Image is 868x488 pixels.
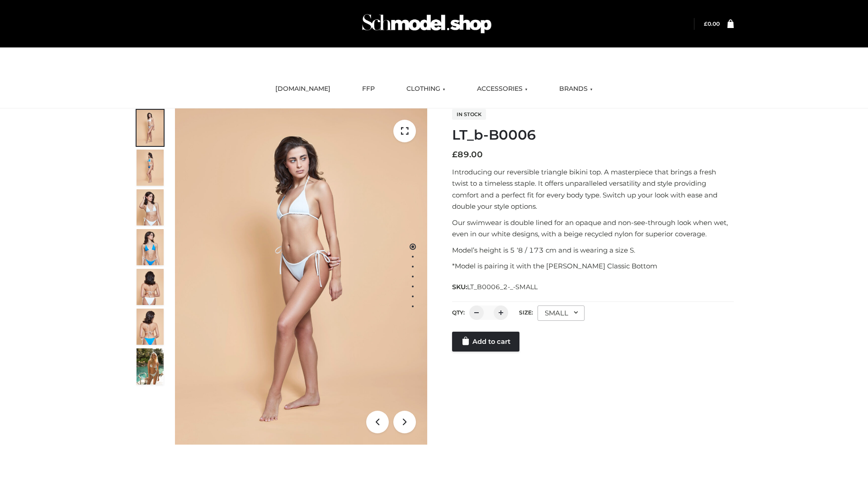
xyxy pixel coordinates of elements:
span: £ [452,150,458,160]
label: Size: [519,309,533,316]
p: Introducing our reversible triangle bikini top. A masterpiece that brings a fresh twist to a time... [452,166,734,212]
bdi: 89.00 [452,150,483,160]
a: [DOMAIN_NAME] [269,79,337,99]
span: £ [704,20,708,27]
span: LT_B0006_2-_-SMALL [467,283,538,291]
p: *Model is pairing it with the [PERSON_NAME] Classic Bottom [452,260,734,272]
img: Schmodel Admin 964 [359,6,495,42]
a: £0.00 [704,20,720,27]
img: ArielClassicBikiniTop_CloudNine_AzureSky_OW114ECO_7-scaled.jpg [137,269,164,305]
a: ACCESSORIES [470,79,534,99]
p: Model’s height is 5 ‘8 / 173 cm and is wearing a size S. [452,244,734,256]
a: BRANDS [552,79,599,99]
h1: LT_b-B0006 [452,127,734,143]
div: SMALL [538,305,585,321]
img: ArielClassicBikiniTop_CloudNine_AzureSky_OW114ECO_8-scaled.jpg [137,309,164,345]
img: ArielClassicBikiniTop_CloudNine_AzureSky_OW114ECO_2-scaled.jpg [137,150,164,186]
label: QTY: [452,309,465,316]
img: ArielClassicBikiniTop_CloudNine_AzureSky_OW114ECO_1 [175,108,427,445]
span: SKU: [452,282,538,292]
span: In stock [452,109,486,120]
a: FFP [355,79,382,99]
img: ArielClassicBikiniTop_CloudNine_AzureSky_OW114ECO_1-scaled.jpg [137,110,164,146]
p: Our swimwear is double lined for an opaque and non-see-through look when wet, even in our white d... [452,217,734,240]
img: ArielClassicBikiniTop_CloudNine_AzureSky_OW114ECO_3-scaled.jpg [137,189,164,225]
bdi: 0.00 [704,20,720,27]
img: ArielClassicBikiniTop_CloudNine_AzureSky_OW114ECO_4-scaled.jpg [137,229,164,265]
a: CLOTHING [400,79,452,99]
img: Arieltop_CloudNine_AzureSky2.jpg [137,348,164,385]
a: Add to cart [452,332,519,352]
